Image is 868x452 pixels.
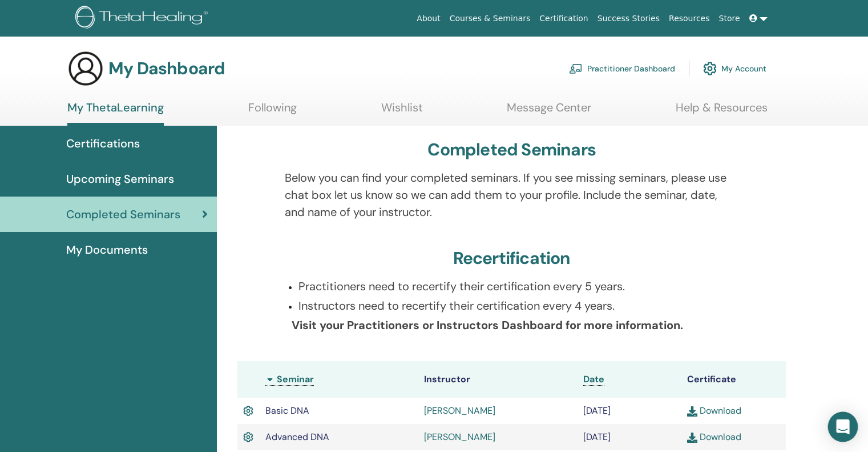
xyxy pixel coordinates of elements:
img: Active Certificate [243,403,253,418]
b: Visit your Practitioners or Instructors Dashboard for more information. [292,318,683,333]
span: My Documents [66,241,148,258]
span: Upcoming Seminars [66,170,174,187]
a: Date [583,373,604,386]
span: Certifications [66,135,140,152]
a: Store [714,8,745,29]
img: generic-user-icon.jpg [67,50,104,87]
a: Following [248,101,297,123]
img: logo.png [75,6,212,31]
td: [DATE] [578,424,682,450]
h3: Completed Seminars [427,139,596,160]
a: My ThetaLearning [67,101,164,126]
a: Practitioner Dashboard [569,56,675,81]
a: Certification [535,8,592,29]
span: Basic DNA [265,405,309,417]
p: Practitioners need to recertify their certification every 5 years. [298,278,739,295]
a: Courses & Seminars [445,8,535,29]
a: Message Center [507,101,591,123]
a: Download [687,405,741,417]
div: Open Intercom Messenger [828,412,858,442]
span: Advanced DNA [265,431,329,443]
p: Instructors need to recertify their certification every 4 years. [298,297,739,314]
a: Wishlist [381,101,423,123]
a: My Account [703,56,766,81]
img: cog.svg [703,59,717,78]
a: [PERSON_NAME] [424,431,495,443]
h3: My Dashboard [108,58,225,79]
a: [PERSON_NAME] [424,405,495,417]
th: Certificate [681,361,786,398]
td: [DATE] [578,398,682,424]
img: download.svg [687,433,697,443]
a: Help & Resources [676,101,768,123]
a: Resources [664,8,714,29]
img: download.svg [687,406,697,417]
img: chalkboard-teacher.svg [569,63,583,74]
img: Active Certificate [243,430,253,445]
h3: Recertification [453,248,571,269]
a: Success Stories [593,8,664,29]
span: Completed Seminars [66,206,180,223]
a: Download [687,431,741,443]
p: Below you can find your completed seminars. If you see missing seminars, please use chat box let ... [285,169,739,221]
th: Instructor [418,361,578,398]
a: About [412,8,445,29]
